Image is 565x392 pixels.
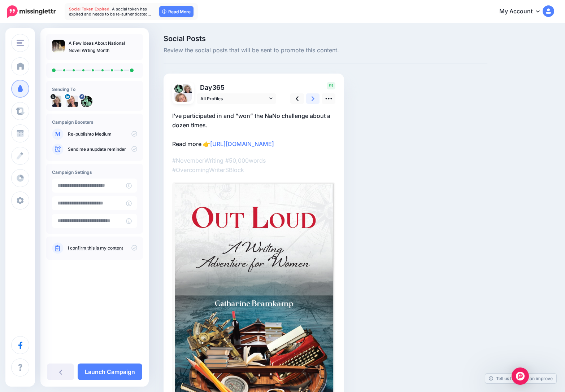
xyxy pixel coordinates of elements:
a: update reminder [92,146,126,152]
img: CathHead-880.png [183,84,192,95]
h4: Campaign Settings [52,169,137,175]
img: 18740532_125358061373395_5536690888737364599_n-bsa47501.png [81,96,92,107]
span: All Profiles [200,95,268,102]
p: to Medium [68,131,137,137]
img: menu.png [17,40,24,46]
img: 1712685472613-49008.png [174,93,192,110]
span: Review the social posts that will be sent to promote this content. [164,46,487,55]
a: Re-publish [68,131,90,137]
img: 1712685472613-49008.png [66,96,78,107]
a: All Profiles [197,93,276,104]
p: I’ve participated in and “won” the NaNo challenge about a dozen times. Read more 👉 [172,111,335,149]
p: A Few Ideas About National Novel Wrting Month [69,40,137,54]
a: My Account [492,3,554,21]
a: I confirm this is my content [68,245,123,251]
span: 91 [327,82,335,89]
p: #NovemberWriting #50,000words #OvercomingWriterSBlock [172,156,335,175]
img: CathHead-880.png [52,96,61,107]
p: Day [197,82,277,93]
img: 119ec96bd8950b1b49332189bce43a05_thumb.jpg [52,40,65,53]
img: 18740532_125358061373395_5536690888737364599_n-bsa47501.png [174,84,183,93]
span: Social Token Expired. [69,6,111,12]
a: Read More [159,6,194,17]
h4: Sending To [52,87,137,92]
a: Tell us how we can improve [485,374,556,383]
img: Missinglettr [7,5,56,18]
p: Send me an [68,146,137,153]
span: Social Posts [164,35,487,42]
a: [URL][DOMAIN_NAME] [210,140,274,147]
span: 365 [212,84,225,91]
span: A social token has expired and needs to be re-authenticated… [69,6,151,17]
h4: Campaign Boosters [52,119,137,125]
div: Open Intercom Messenger [512,367,529,385]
